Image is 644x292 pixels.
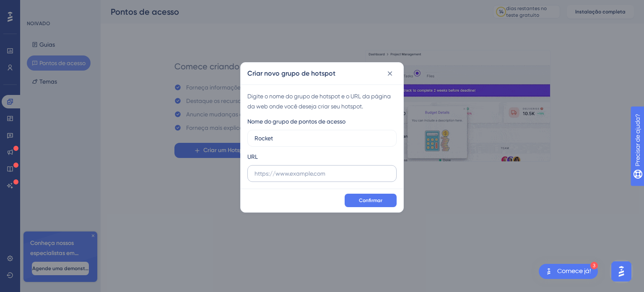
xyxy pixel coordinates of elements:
iframe: Iniciador do Assistente de IA do UserGuiding [609,259,634,284]
font: Criar novo grupo de hotspot [247,69,335,77]
font: Digite o nome do grupo de hotspot e o URL da página da web onde você deseja criar seu hotspot. [247,93,391,110]
div: Abra a lista de verificação Comece!, módulos restantes: 3 [539,264,598,279]
font: Precisar de ajuda? [20,4,72,10]
font: Nome do grupo de pontos de acesso [247,118,345,125]
input: Como criar [254,134,390,143]
font: 3 [593,263,595,268]
font: Confirmar [359,197,382,203]
font: Comece já! [557,268,591,274]
font: URL [247,153,258,160]
input: https://www.example.com [254,169,390,178]
img: imagem-do-lançador-texto-alternativo [544,266,554,276]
